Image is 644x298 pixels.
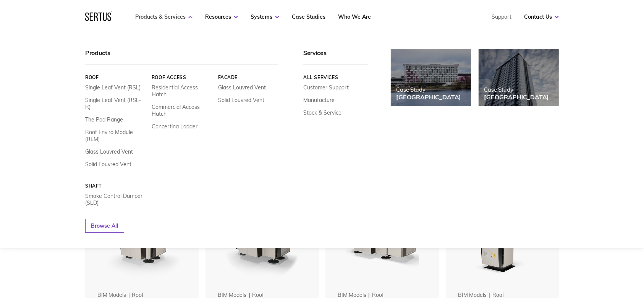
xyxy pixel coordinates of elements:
[152,123,197,130] a: Concertina Ladder
[391,49,471,106] a: Case Study[GEOGRAPHIC_DATA]
[251,13,279,20] a: Systems
[218,97,264,104] a: Solid Louvred Vent
[205,13,238,20] a: Resources
[218,74,279,80] a: Facade
[85,183,146,189] a: Shaft
[506,209,644,298] iframe: Chat Widget
[524,13,559,20] a: Contact Us
[152,74,212,80] a: Roof Access
[85,74,146,80] a: Roof
[484,93,549,101] div: [GEOGRAPHIC_DATA]
[85,161,131,168] a: Solid Louvred Vent
[85,129,146,143] a: Roof Enviro Module (REM)
[492,13,511,20] a: Support
[85,116,123,123] a: The Pod Range
[396,86,461,93] div: Case Study
[292,13,325,20] a: Case Studies
[85,219,124,233] a: Browse All
[303,97,335,104] a: Manufacture
[303,49,368,65] div: Services
[85,49,278,65] div: Products
[85,193,146,206] a: Smoke Control Damper (SLD)
[152,84,212,98] a: Residential Access Hatch
[479,49,559,106] a: Case Study[GEOGRAPHIC_DATA]
[218,84,266,91] a: Glass Louvred Vent
[303,74,368,80] a: All services
[484,86,549,93] div: Case Study
[338,13,371,20] a: Who We Are
[85,84,141,91] a: Single Leaf Vent (RSL)
[85,97,146,110] a: Single Leaf Vent (RSL-R)
[85,148,133,155] a: Glass Louvred Vent
[303,109,341,116] a: Stock & Service
[135,13,193,20] a: Products & Services
[152,104,212,117] a: Commercial Access Hatch
[303,84,349,91] a: Customer Support
[396,93,461,101] div: [GEOGRAPHIC_DATA]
